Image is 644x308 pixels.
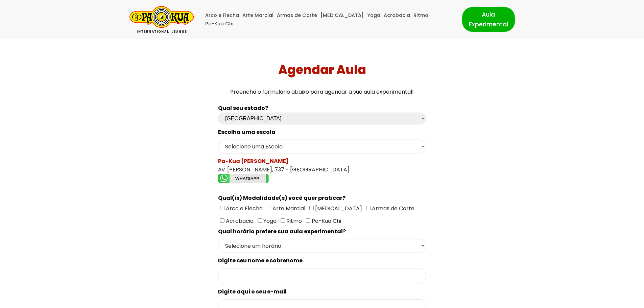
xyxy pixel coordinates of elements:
[205,20,234,28] a: Pa-Kua Chi
[366,206,371,210] input: Armas de Corte
[218,228,346,235] spam: Qual horário prefere sua aula experimental?
[384,11,410,20] a: Acrobacia
[218,194,345,202] spam: Qual(is) Modalidade(s) você quer praticar?
[277,11,317,20] a: Armas de Corte
[281,218,285,223] input: Ritmo
[306,218,310,223] input: Pa-Kua Chi
[367,11,380,20] a: Yoga
[220,206,224,210] input: Arco e Flecha
[129,6,194,33] a: Pa-Kua Brasil Uma Escola de conhecimentos orientais para toda a família. Foco, habilidade concent...
[413,11,428,20] a: Ritmo
[371,205,414,212] span: Armas de Corte
[218,157,426,185] div: Av. [PERSON_NAME], 737 - [GEOGRAPHIC_DATA]
[258,218,262,223] input: Yoga
[320,11,364,20] a: [MEDICAL_DATA]
[204,11,452,28] div: Menu primário
[220,218,224,223] input: Acrobacia
[218,288,287,295] spam: Digite aqui o seu e-mail
[224,217,254,225] span: Acrobacia
[309,206,314,210] input: [MEDICAL_DATA]
[285,217,302,225] span: Ritmo
[310,217,341,225] span: Pa-Kua Chi
[3,63,642,77] h1: Agendar Aula
[218,157,289,165] spam: Pa-Kua [PERSON_NAME]
[262,217,277,225] span: Yoga
[3,87,642,96] p: Preencha o formulário abaixo para agendar a sua aula experimental!
[314,205,362,212] span: [MEDICAL_DATA]
[271,205,305,212] span: Arte Marcial
[218,257,303,264] spam: Digite seu nome e sobrenome
[218,104,268,112] b: Qual seu estado?
[218,128,276,136] spam: Escolha uma escola
[224,205,263,212] span: Arco e Flecha
[218,174,269,183] img: whatsapp
[462,7,515,31] a: Aula Experimental
[242,11,273,20] a: Arte Marcial
[267,206,271,210] input: Arte Marcial
[205,11,239,20] a: Arco e Flecha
